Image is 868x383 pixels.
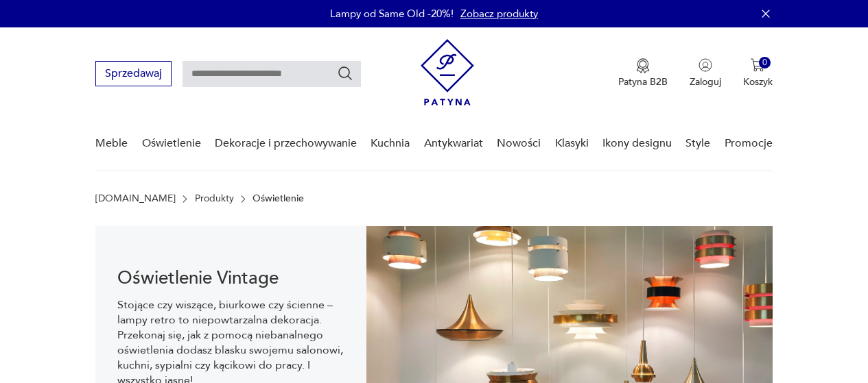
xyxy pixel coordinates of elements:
[421,39,474,106] img: Patyna - sklep z meblami i dekoracjami vintage
[690,75,721,88] p: Zaloguj
[460,7,538,21] a: Zobacz produkty
[195,193,234,204] a: Produkty
[95,70,172,79] a: Sprzedawaj
[618,75,668,88] p: Patyna B2B
[759,57,771,69] div: 0
[337,65,353,82] button: Szukaj
[743,58,773,88] button: 0Koszyk
[142,117,201,170] a: Oświetlenie
[743,75,773,88] p: Koszyk
[371,117,410,170] a: Kuchnia
[618,58,668,88] button: Patyna B2B
[497,117,541,170] a: Nowości
[215,117,357,170] a: Dekoracje i przechowywanie
[690,58,721,88] button: Zaloguj
[555,117,589,170] a: Klasyki
[618,58,668,88] a: Ikona medaluPatyna B2B
[95,61,172,86] button: Sprzedawaj
[685,117,710,170] a: Style
[253,193,304,204] p: Oświetlenie
[602,117,672,170] a: Ikony designu
[636,58,650,73] img: Ikona medalu
[330,7,454,21] p: Lampy od Same Old -20%!
[699,58,712,72] img: Ikonka użytkownika
[117,270,344,286] h1: Oświetlenie Vintage
[751,58,764,72] img: Ikona koszyka
[95,117,128,170] a: Meble
[725,117,773,170] a: Promocje
[95,193,176,204] a: [DOMAIN_NAME]
[424,117,483,170] a: Antykwariat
